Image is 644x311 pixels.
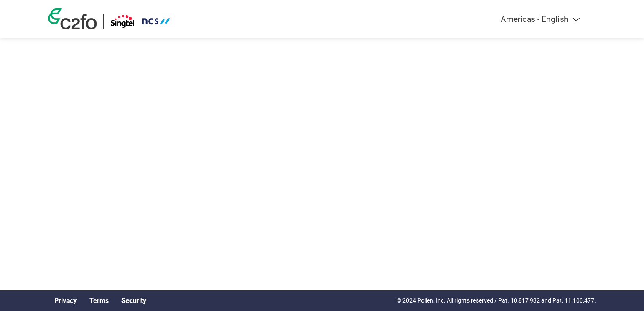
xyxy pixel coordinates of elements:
p: © 2024 Pollen, Inc. All rights reserved / Pat. 10,817,932 and Pat. 11,100,477. [397,296,596,305]
a: Security [121,297,146,305]
img: Singtel [110,14,171,29]
a: Privacy [54,297,77,305]
a: Terms [89,297,109,305]
img: c2fo logo [48,8,97,29]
